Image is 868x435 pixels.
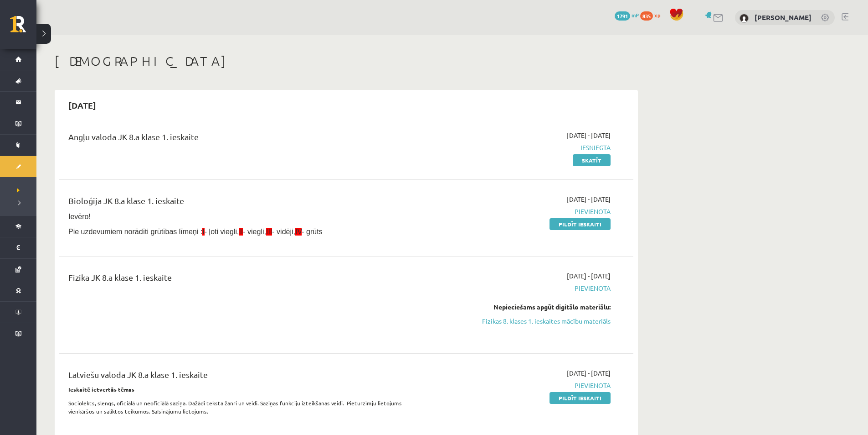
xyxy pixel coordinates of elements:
div: Latviešu valoda JK 8.a klase 1. ieskaite [68,368,425,385]
a: Skatīt [573,154,611,166]
span: Pievienota [439,381,611,390]
a: Rīgas 1. Tālmācības vidusskola [10,16,36,39]
span: Ievēro! [68,213,91,220]
img: Tamāra Māra Rīdere [740,14,749,23]
span: 835 [640,11,653,21]
div: Nepieciešams apgūt digitālo materiālu: [439,302,611,312]
div: Bioloģija JK 8.a klase 1. ieskaite [68,194,425,211]
span: [DATE] - [DATE] [567,194,611,204]
span: I [202,228,204,236]
div: Fizika JK 8.a klase 1. ieskaite [68,271,425,288]
div: Angļu valoda JK 8.a klase 1. ieskaite [68,131,425,147]
span: [DATE] - [DATE] [567,271,611,281]
span: Iesniegta [439,143,611,152]
a: 1791 mP [615,11,639,19]
span: [DATE] - [DATE] [567,131,611,140]
a: 835 xp [640,11,665,19]
a: Fizikas 8. klases 1. ieskaites mācību materiāls [439,316,611,326]
a: Pildīt ieskaiti [550,392,611,404]
a: Pildīt ieskaiti [550,218,611,230]
a: [PERSON_NAME] [755,13,812,22]
h1: [DEMOGRAPHIC_DATA] [55,53,638,69]
span: mP [632,11,639,19]
span: [DATE] - [DATE] [567,368,611,378]
strong: Ieskaitē ietvertās tēmas [68,386,134,393]
p: Sociolekts, slengs, oficiālā un neoficiālā saziņa. Dažādi teksta žanri un veidi. Saziņas funkciju... [68,399,425,415]
span: II [239,228,243,236]
span: 1791 [615,11,630,21]
span: IV [295,228,302,236]
h2: [DATE] [59,94,105,116]
span: Pie uzdevumiem norādīti grūtības līmeņi : - ļoti viegli, - viegli, - vidēji, - grūts [68,228,323,236]
span: III [266,228,272,236]
span: Pievienota [439,283,611,293]
span: xp [654,11,660,19]
span: Pievienota [439,207,611,216]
